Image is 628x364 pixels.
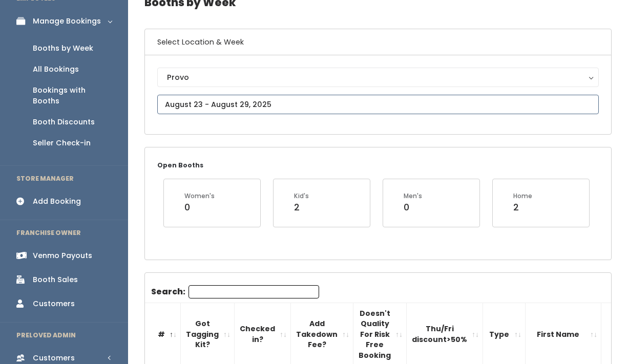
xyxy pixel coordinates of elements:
[33,64,79,75] div: All Bookings
[33,43,93,54] div: Booths by Week
[33,298,75,309] div: Customers
[189,285,319,298] input: Search:
[404,201,422,214] div: 0
[157,161,203,169] small: Open Booths
[33,353,75,363] div: Customers
[33,16,101,27] div: Manage Bookings
[157,68,599,87] button: Provo
[184,191,215,201] div: Women's
[157,95,599,114] input: August 23 - August 29, 2025
[33,85,112,106] div: Bookings with Booths
[167,72,589,83] div: Provo
[33,138,91,148] div: Seller Check-in
[513,201,532,214] div: 2
[151,285,319,298] label: Search:
[33,196,81,207] div: Add Booking
[33,250,92,261] div: Venmo Payouts
[513,191,532,201] div: Home
[404,191,422,201] div: Men's
[145,29,611,55] h6: Select Location & Week
[33,274,78,285] div: Booth Sales
[294,201,309,214] div: 2
[294,191,309,201] div: Kid's
[33,117,95,127] div: Booth Discounts
[184,201,215,214] div: 0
